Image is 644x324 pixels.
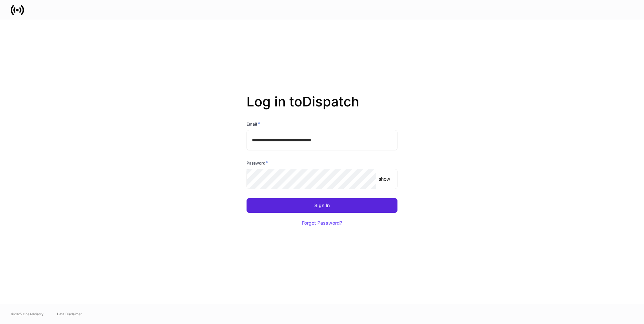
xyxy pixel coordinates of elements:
p: show [379,176,390,182]
span: © 2025 OneAdvisory [11,311,44,317]
div: Forgot Password? [302,221,342,225]
h2: Log in to Dispatch [247,94,397,121]
button: Sign In [247,198,397,213]
button: Forgot Password? [293,216,351,230]
a: Data Disclaimer [57,311,82,317]
h6: Email [247,121,260,127]
h6: Password [247,159,268,166]
div: Sign In [314,203,330,208]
